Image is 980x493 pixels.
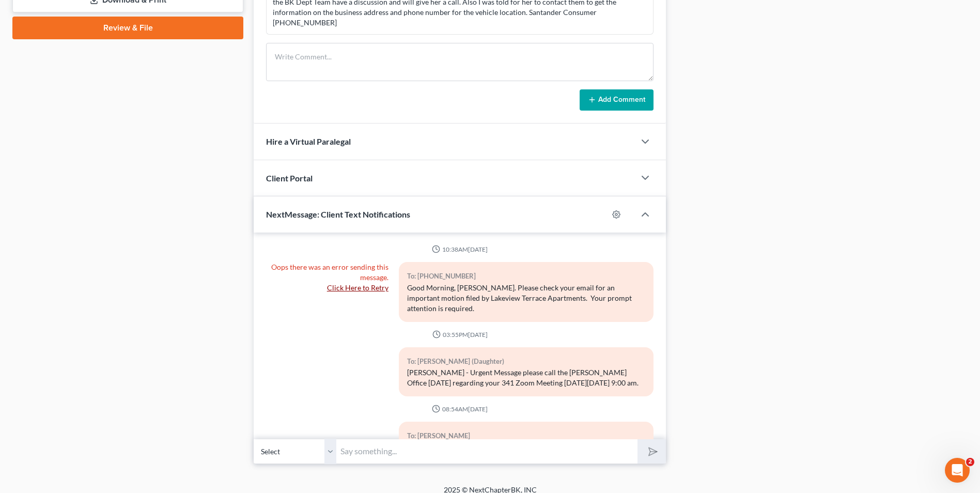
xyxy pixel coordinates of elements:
div: Good Morning, [PERSON_NAME]. Please check your email for an important motion filed by Lakeview Te... [407,283,645,314]
span: 2 [966,458,974,466]
span: NextMessage: Client Text Notifications [266,209,410,219]
input: Say something... [336,439,637,464]
iframe: Intercom live chat [945,458,970,483]
button: Add Comment [580,89,654,111]
div: To: [PERSON_NAME] (Daughter) [407,356,645,367]
div: 10:38AM[DATE] [266,245,654,254]
div: [PERSON_NAME] - Urgent Message please call the [PERSON_NAME] Office [DATE] regarding your 341 Zoo... [407,367,645,388]
span: Hire a Virtual Paralegal [266,136,351,146]
div: 08:54AM[DATE] [266,405,654,413]
span: Oops there was an error sending this message. [271,263,388,282]
div: 03:55PM[DATE] [266,330,654,339]
span: Client Portal [266,173,313,183]
a: Click Here to Retry [327,283,388,292]
div: To: [PERSON_NAME] [407,430,645,442]
a: Review & File [12,17,243,39]
div: To: [PHONE_NUMBER] [407,270,645,282]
